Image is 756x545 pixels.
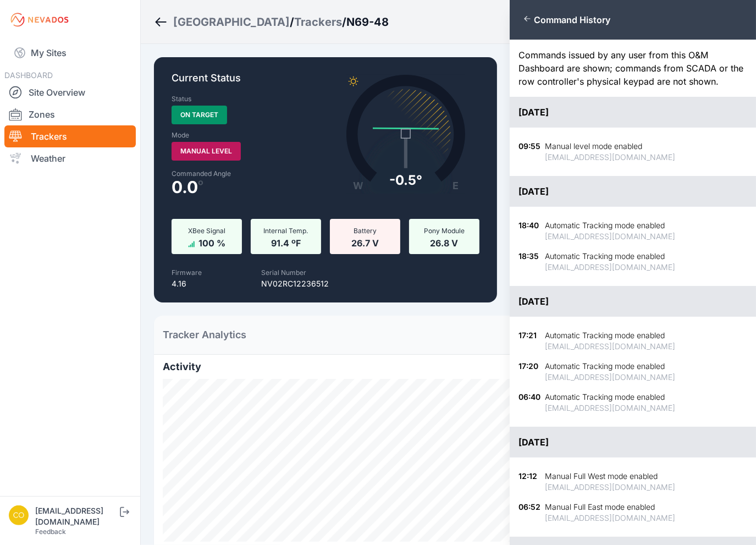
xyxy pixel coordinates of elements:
div: 09:55 [518,141,540,163]
div: 18:40 [518,220,540,242]
div: 06:52 [518,502,540,524]
div: [DATE] [510,97,756,128]
div: 12:12 [518,471,540,493]
div: Automatic Tracking mode enabled [545,392,675,403]
div: Automatic Tracking mode enabled [545,251,675,262]
div: [EMAIL_ADDRESS][DOMAIN_NAME] [545,482,675,493]
div: [EMAIL_ADDRESS][DOMAIN_NAME] [545,513,675,524]
div: 17:21 [518,330,540,352]
div: [EMAIL_ADDRESS][DOMAIN_NAME] [545,231,675,242]
div: Manual Full East mode enabled [545,502,675,513]
div: Manual level mode enabled [545,141,675,152]
div: 18:35 [518,251,540,273]
div: 06:40 [518,392,540,414]
div: 17:20 [518,361,540,383]
div: Automatic Tracking mode enabled [545,330,675,341]
div: Automatic Tracking mode enabled [545,361,675,372]
div: [EMAIL_ADDRESS][DOMAIN_NAME] [545,152,675,163]
div: Automatic Tracking mode enabled [545,220,675,231]
div: [DATE] [510,427,756,458]
div: [EMAIL_ADDRESS][DOMAIN_NAME] [545,262,675,273]
div: [EMAIL_ADDRESS][DOMAIN_NAME] [545,403,675,414]
span: Command History [534,14,610,25]
div: [EMAIL_ADDRESS][DOMAIN_NAME] [545,372,675,383]
div: [DATE] [510,286,756,317]
div: Commands issued by any user from this O&M Dashboard are shown; commands from SCADA or the row con... [510,40,756,97]
div: [EMAIL_ADDRESS][DOMAIN_NAME] [545,341,675,352]
div: Manual Full West mode enabled [545,471,675,482]
div: [DATE] [510,176,756,207]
